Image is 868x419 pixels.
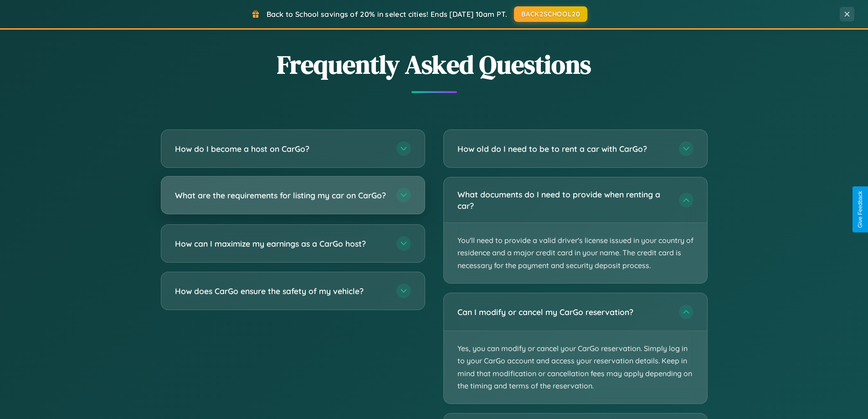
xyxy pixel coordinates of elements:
h2: Frequently Asked Questions [161,47,708,82]
h3: How do I become a host on CarGo? [175,143,387,155]
button: BACK2SCHOOL20 [514,6,587,22]
h3: What documents do I need to provide when renting a car? [457,189,670,211]
p: You'll need to provide a valid driver's license issued in your country of residence and a major c... [444,223,707,283]
p: Yes, you can modify or cancel your CarGo reservation. Simply log in to your CarGo account and acc... [444,331,707,403]
h3: Can I modify or cancel my CarGo reservation? [457,306,670,318]
h3: How does CarGo ensure the safety of my vehicle? [175,285,387,297]
h3: How can I maximize my earnings as a CarGo host? [175,238,387,249]
span: Back to School savings of 20% in select cities! Ends [DATE] 10am PT. [267,10,507,19]
h3: What are the requirements for listing my car on CarGo? [175,190,387,201]
div: Give Feedback [857,191,863,228]
h3: How old do I need to be to rent a car with CarGo? [457,143,670,155]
